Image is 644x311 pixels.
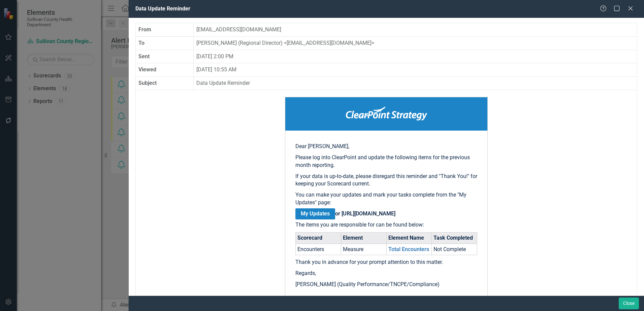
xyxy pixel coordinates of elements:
span: > [372,40,374,46]
td: Data Update Reminder [193,77,637,90]
p: Thank you in advance for your prompt attention to this matter. [295,258,477,266]
th: Element [341,232,386,244]
td: Encounters [296,244,341,255]
strong: or [URL][DOMAIN_NAME] [295,208,395,219]
button: Close [619,298,639,309]
th: Subject [136,77,194,90]
a: My Updates [295,208,335,219]
td: [PERSON_NAME] (Regional Director) [EMAIL_ADDRESS][DOMAIN_NAME] [193,36,637,50]
th: From [136,23,194,36]
span: Data Update Reminder [135,5,190,12]
th: To [136,36,194,50]
td: [DATE] 10:55 AM [193,63,637,77]
p: Dear [PERSON_NAME], [295,143,477,150]
span: < [284,40,287,46]
p: You can make your updates and mark your tasks complete from the "My Updates" page: [295,191,477,207]
th: Element Name [386,232,432,244]
th: Scorecard [296,232,341,244]
th: Task Completed [432,232,477,244]
td: [EMAIL_ADDRESS][DOMAIN_NAME] [193,23,637,36]
td: [DATE] 2:00 PM [193,50,637,63]
img: ClearPoint Strategy [346,107,427,120]
td: Measure [341,244,386,255]
a: Total Encounters [388,246,429,252]
td: Not Complete [432,244,477,255]
p: [PERSON_NAME] (Quality Performance/TNCPE/Compliance) [295,281,477,288]
p: The items you are responsible for can be found below: [295,221,477,229]
th: Sent [136,50,194,63]
p: If your data is up-to-date, please disregard this reminder and "Thank You!" for keeping your Scor... [295,173,477,188]
p: Regards, [295,270,477,277]
p: Please log into ClearPoint and update the following items for the previous month reporting. [295,154,477,169]
th: Viewed [136,63,194,77]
